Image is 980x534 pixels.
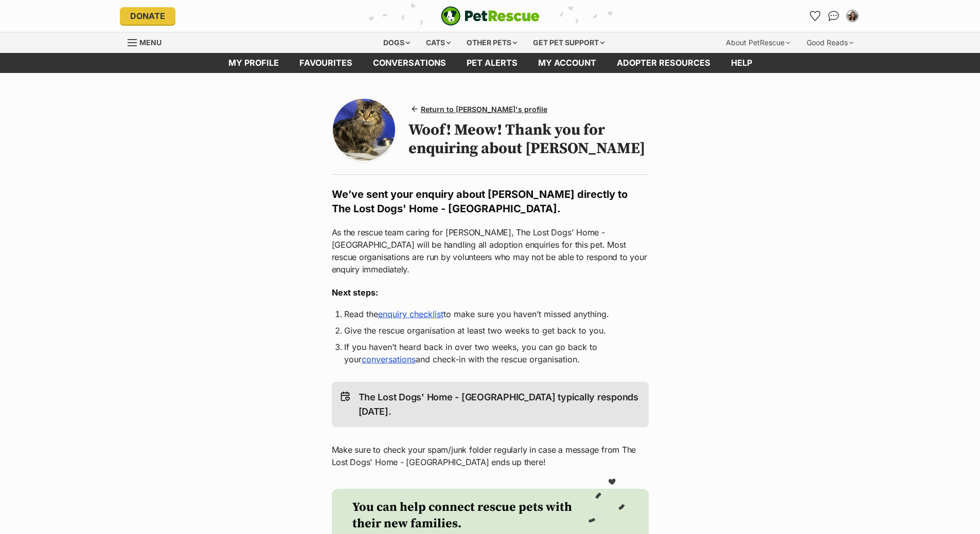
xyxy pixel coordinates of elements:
div: Get pet support [526,32,612,53]
a: PetRescue [441,6,540,26]
div: Other pets [459,32,524,53]
li: Read the to make sure you haven’t missed anything. [344,308,636,320]
a: Pet alerts [456,53,528,73]
span: Menu [139,38,162,47]
h1: Woof! Meow! Thank you for enquiring about [PERSON_NAME] [408,121,649,158]
p: As the rescue team caring for [PERSON_NAME], The Lost Dogs' Home - [GEOGRAPHIC_DATA] will be hand... [332,226,649,275]
a: Return to [PERSON_NAME]'s profile [408,102,551,117]
a: My profile [218,53,289,73]
img: logo-e224e6f780fb5917bec1dbf3a21bbac754714ae5b6737aabdf751b685950b380.svg [441,6,540,26]
a: Conversations [826,8,842,24]
li: If you haven’t heard back in over two weeks, you can go back to your and check-in with the rescue... [344,341,636,365]
a: Donate [120,7,175,25]
div: About PetRescue [719,32,797,53]
a: Favourites [807,8,824,24]
a: enquiry checklist [378,309,443,319]
img: bree hayward profile pic [847,11,858,21]
div: Cats [419,32,458,53]
a: Menu [128,32,169,51]
ul: Account quick links [807,8,861,24]
a: Adopter resources [607,53,721,73]
div: Good Reads [799,32,861,53]
span: Return to [PERSON_NAME]'s profile [421,104,547,115]
div: Dogs [376,32,417,53]
p: Make sure to check your spam/junk folder regularly in case a message from The Lost Dogs' Home - [... [332,444,649,468]
a: conversations [363,53,456,73]
button: My account [844,8,861,24]
a: My account [528,53,607,73]
h3: Next steps: [332,286,649,299]
li: Give the rescue organisation at least two weeks to get back to you. [344,324,636,337]
img: Photo of Billy [333,99,395,161]
a: Help [721,53,762,73]
a: Favourites [289,53,363,73]
h2: We’ve sent your enquiry about [PERSON_NAME] directly to The Lost Dogs' Home - [GEOGRAPHIC_DATA]. [332,187,649,216]
h2: You can help connect rescue pets with their new families. [352,499,587,532]
p: The Lost Dogs' Home - [GEOGRAPHIC_DATA] typically responds [DATE]. [359,390,640,419]
a: conversations [362,354,416,364]
img: chat-41dd97257d64d25036548639549fe6c8038ab92f7586957e7f3b1b290dea8141.svg [828,11,839,21]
